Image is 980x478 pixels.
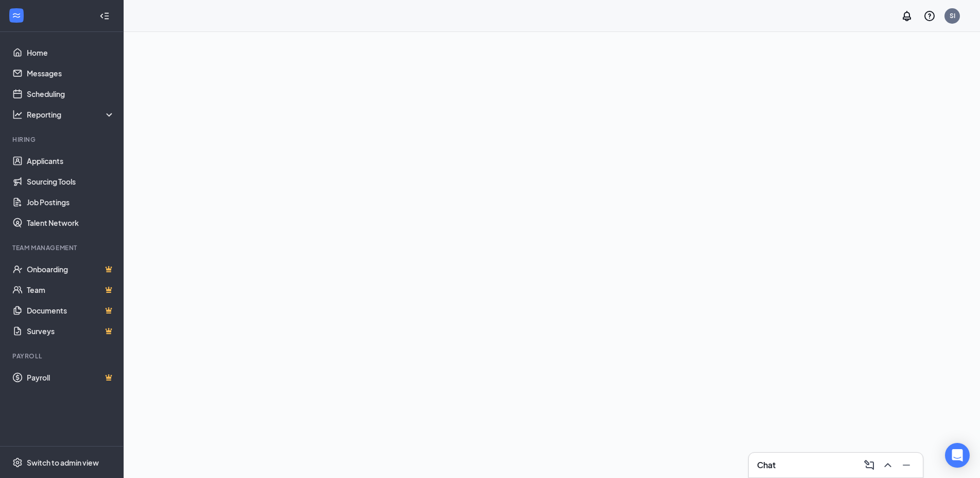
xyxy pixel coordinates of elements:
[27,192,115,212] a: Job Postings
[99,11,110,21] svg: Collapse
[27,151,115,171] a: Applicants
[863,459,875,471] svg: ComposeMessage
[12,109,23,120] svg: Analysis
[27,321,115,341] a: SurveysCrown
[901,10,913,22] svg: Notifications
[757,459,776,471] h3: Chat
[11,10,22,21] svg: WorkstreamLogo
[27,42,115,63] a: Home
[12,135,113,144] div: Hiring
[27,259,115,279] a: OnboardingCrown
[27,300,115,321] a: DocumentsCrown
[27,367,115,388] a: PayrollCrown
[861,457,878,473] button: ComposeMessage
[923,10,936,22] svg: QuestionInfo
[27,63,115,84] a: Messages
[27,171,115,192] a: Sourcing Tools
[12,243,113,252] div: Team Management
[945,443,970,468] div: Open Intercom Messenger
[12,352,113,360] div: Payroll
[900,459,913,471] svg: Minimize
[882,459,894,471] svg: ChevronUp
[898,457,915,473] button: Minimize
[27,212,115,233] a: Talent Network
[27,109,115,120] div: Reporting
[880,457,896,473] button: ChevronUp
[27,457,99,468] div: Switch to admin view
[950,11,955,20] div: SI
[12,457,23,468] svg: Settings
[27,279,115,300] a: TeamCrown
[27,84,115,104] a: Scheduling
